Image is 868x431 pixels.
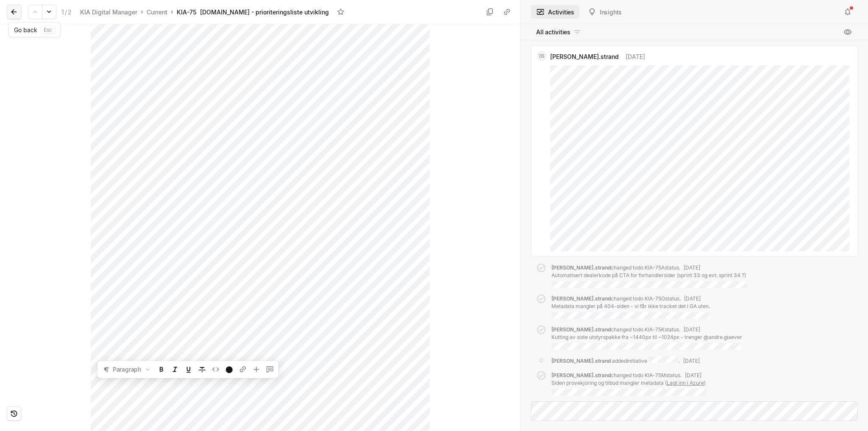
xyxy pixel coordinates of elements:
button: All activities [531,25,587,39]
span: [PERSON_NAME].strand [551,264,611,271]
div: [DOMAIN_NAME] - prioriteringsliste utvikling [200,8,329,17]
span: [PERSON_NAME].strand [551,295,611,302]
span: [DATE] [683,358,700,364]
kbd: esc [41,25,55,34]
div: changed todo KIA-75K status. [551,326,742,350]
div: KIA-75 [177,8,197,17]
span: [DATE] [685,372,701,378]
span: / [65,8,67,16]
a: Current [145,6,169,18]
p: Automatisert dealerkode på CTA for forhandlersider (sprint 33 og evt. sprint 34 ?) [551,272,748,279]
div: › [171,8,173,16]
div: changed todo KIA-75O status. [551,295,710,319]
span: [PERSON_NAME].strand [551,372,611,378]
span: [PERSON_NAME].strand [551,326,611,333]
div: 1 2 [61,8,72,17]
a: Lagt inn i Azure [667,380,704,386]
span: [PERSON_NAME].strand [550,52,619,61]
span: DS [539,51,544,61]
span: All activities [536,28,570,36]
a: KIA Digital Manager [78,6,139,18]
span: [DATE] [684,264,700,271]
p: Kutting av siste utstyrspakke fra ~1440px til ~1024px - trenger @andre.giaever [551,334,742,341]
button: Insights [583,5,627,19]
span: [DATE] [684,295,701,302]
div: Go back [8,22,61,37]
p: Metadata mangler på 404-siden - vi får ikke tracket det i GA uten. [551,303,710,310]
div: KIA Digital Manager [80,8,137,17]
span: [PERSON_NAME].strand [551,358,611,364]
div: added initiative . [551,356,700,365]
div: › [141,8,143,16]
span: [DATE] [626,52,645,61]
button: Paragraph [100,364,154,375]
div: changed todo KIA-75A status. [551,264,748,288]
button: Activities [531,5,579,19]
p: Siden provekjoring og tilbud mangler metadata ( ) [551,379,706,387]
span: [DATE] [684,326,700,333]
div: changed todo KIA-75M status. [551,372,706,396]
